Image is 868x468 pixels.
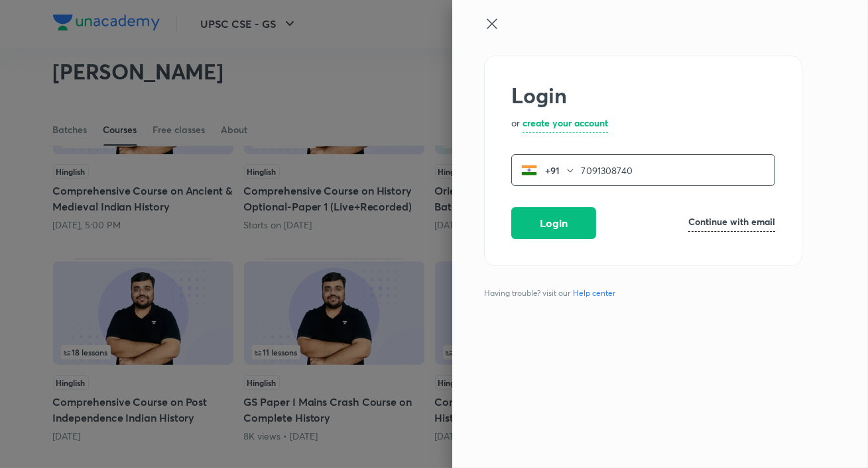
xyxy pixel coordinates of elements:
[523,116,608,130] h6: create your account
[484,287,621,299] span: Having trouble? visit our
[688,214,775,228] h6: Continue with email
[570,287,618,299] a: Help center
[523,116,608,133] a: create your account
[511,207,596,239] button: Login
[521,162,537,178] img: India
[688,214,775,232] a: Continue with email
[511,83,775,108] h2: Login
[537,164,565,177] p: +91
[511,116,520,133] p: or
[581,157,775,184] input: Enter your mobile number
